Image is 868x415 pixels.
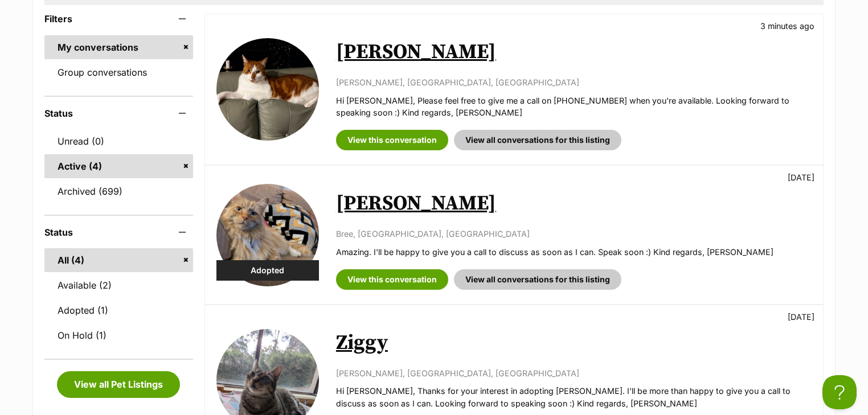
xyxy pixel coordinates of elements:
a: View this conversation [336,130,448,150]
a: Available (2) [44,273,193,297]
p: [PERSON_NAME], [GEOGRAPHIC_DATA], [GEOGRAPHIC_DATA] [336,76,812,88]
img: Ned [216,38,319,141]
p: [PERSON_NAME], [GEOGRAPHIC_DATA], [GEOGRAPHIC_DATA] [336,367,812,379]
p: 3 minutes ago [760,20,814,32]
a: On Hold (1) [44,323,193,347]
a: View all conversations for this listing [454,130,621,150]
a: View all Pet Listings [57,371,180,397]
div: Adopted [216,260,319,281]
a: View this conversation [336,269,448,290]
a: Ziggy [336,330,388,356]
header: Status [44,227,193,237]
p: Bree, [GEOGRAPHIC_DATA], [GEOGRAPHIC_DATA] [336,228,812,240]
img: Henry [216,184,319,286]
p: Hi [PERSON_NAME], Thanks for your interest in adopting [PERSON_NAME]. I'll be more than happy to ... [336,385,812,409]
a: Unread (0) [44,129,193,153]
a: All (4) [44,248,193,272]
a: Archived (699) [44,179,193,203]
a: Adopted (1) [44,298,193,322]
p: [DATE] [788,171,814,183]
a: Active (4) [44,154,193,178]
a: [PERSON_NAME] [336,39,496,65]
a: Group conversations [44,60,193,84]
p: [DATE] [788,311,814,323]
a: View all conversations for this listing [454,269,621,290]
header: Status [44,108,193,118]
iframe: Help Scout Beacon - Open [822,375,857,409]
p: Amazing. I'll be happy to give you a call to discuss as soon as I can. Speak soon :) Kind regards... [336,246,812,258]
header: Filters [44,14,193,24]
a: My conversations [44,35,193,59]
p: Hi [PERSON_NAME], Please feel free to give me a call on [PHONE_NUMBER] when you're available. Loo... [336,94,812,119]
a: [PERSON_NAME] [336,191,496,216]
